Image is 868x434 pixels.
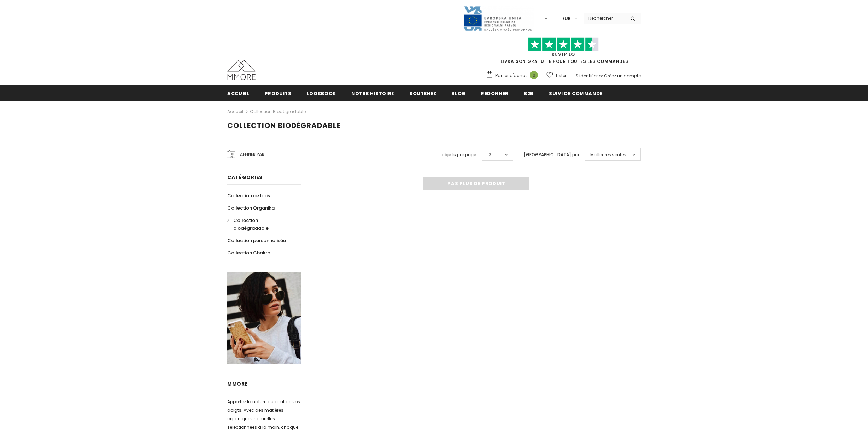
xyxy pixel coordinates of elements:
span: Blog [451,90,466,97]
span: Catégories [227,174,263,181]
span: 12 [487,151,491,158]
span: Collection Chakra [227,250,270,256]
a: S'identifier [576,73,598,79]
a: Collection personnalisée [227,234,286,247]
a: Javni Razpis [463,15,534,21]
a: Collection Chakra [227,247,270,259]
span: EUR [562,15,571,22]
img: Javni Razpis [463,6,534,31]
a: soutenez [409,85,436,101]
a: Produits [265,85,292,101]
span: Notre histoire [351,90,394,97]
a: Panier d'achat 0 [486,70,541,81]
span: Lookbook [307,90,336,97]
a: Suivi de commande [549,85,603,101]
span: MMORE [227,380,248,387]
a: Créez un compte [604,73,641,79]
span: Produits [265,90,292,97]
input: Search Site [584,13,625,23]
span: soutenez [409,90,436,97]
a: Accueil [227,85,250,101]
span: Affiner par [240,151,264,158]
span: Collection Organika [227,205,275,211]
span: Listes [556,72,568,79]
a: Accueil [227,107,243,116]
a: Notre histoire [351,85,394,101]
span: 0 [530,71,538,79]
a: Collection Organika [227,202,275,214]
a: Redonner [481,85,509,101]
a: Listes [546,69,568,82]
span: Panier d'achat [495,72,527,79]
a: Collection biodégradable [250,108,306,115]
span: Meilleures ventes [590,151,626,158]
span: Collection biodégradable [227,121,341,130]
a: Blog [451,85,466,101]
span: or [599,73,603,79]
img: Faites confiance aux étoiles pilotes [528,37,599,51]
a: TrustPilot [549,51,578,57]
a: Collection biodégradable [227,214,294,234]
span: Suivi de commande [549,90,603,97]
label: [GEOGRAPHIC_DATA] par [524,151,579,158]
span: Collection biodégradable [233,217,269,231]
span: Redonner [481,90,509,97]
a: Lookbook [307,85,336,101]
a: Collection de bois [227,189,270,202]
img: Cas MMORE [227,60,256,80]
label: objets par page [442,151,476,158]
span: Collection personnalisée [227,237,286,244]
span: Accueil [227,90,250,97]
span: Collection de bois [227,192,270,199]
span: B2B [524,90,534,97]
a: B2B [524,85,534,101]
span: LIVRAISON GRATUITE POUR TOUTES LES COMMANDES [486,41,641,64]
